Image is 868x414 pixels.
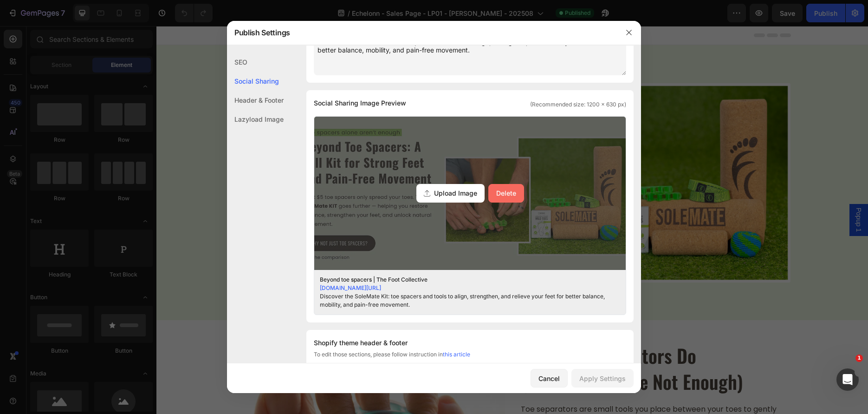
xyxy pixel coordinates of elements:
[314,57,635,256] img: SoleMate kit with a focus on toe spacers
[364,342,587,369] strong: (And Why They’re Not Enough)
[94,169,149,181] strong: SoleMate KIT
[314,337,626,348] div: Shopify theme header & footer
[488,184,524,203] button: image socialUpload Image
[364,315,540,343] strong: What Toe Separators Do
[78,255,151,269] a: See the comparison
[531,369,568,388] button: Cancel
[78,59,306,141] h2: Beyond Toe Spacers: A Full Kit for Strong Feet and Pain-Free Movement
[314,98,406,109] span: Social Sharing Image Preview
[314,350,626,367] div: To edit those sections, please follow instruction in
[227,91,284,110] div: Header & Footer
[320,292,606,309] div: Discover the SoleMate Kit: toe spacers and tools to align, strengthen, and relieve your feet for ...
[855,355,863,362] span: 1
[698,182,707,206] span: Popup 1
[227,110,284,129] div: Lazyload Image
[836,368,859,391] iframe: Intercom live chat
[579,374,626,383] div: Apply Settings
[571,369,634,388] button: Apply Settings
[538,374,560,383] div: Cancel
[78,42,234,55] span: Toe spacers alone aren’t enough
[227,20,617,45] div: Publish Settings
[496,188,516,198] div: Delete
[320,284,381,291] a: [DOMAIN_NAME][URL]
[227,72,284,91] div: Social Sharing
[227,53,284,72] div: SEO
[78,153,305,213] p: Most $5 toe spacers only spread your toes. The goes further — helping you restore balance, streng...
[320,276,606,284] div: Beyond toe spacers | The Foot Collective
[530,100,626,109] span: (Recommended size: 1200 x 630 px)
[443,351,470,358] a: this article
[89,230,181,245] p: WHY NOT JUST TOE SPACERS?
[78,225,192,251] a: WHY NOT JUST TOE SPACERS?
[434,188,477,198] span: Upload Image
